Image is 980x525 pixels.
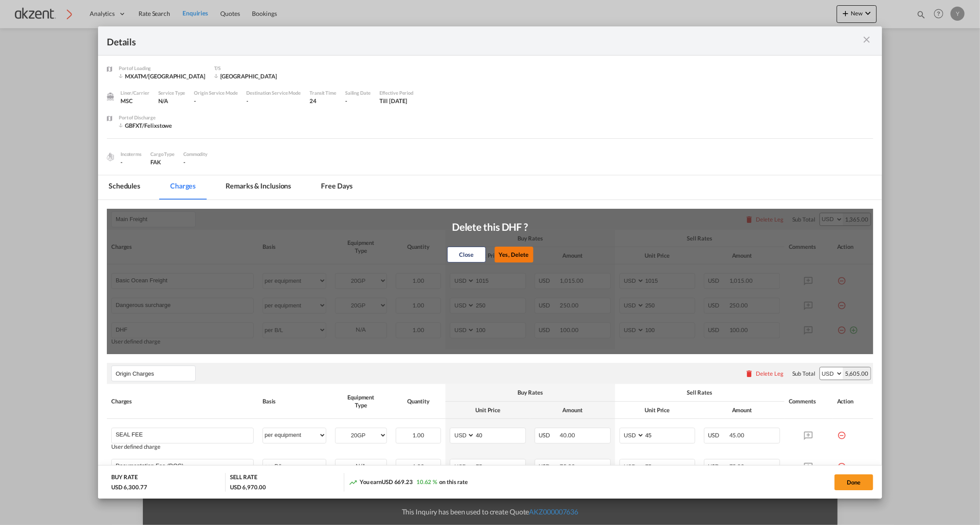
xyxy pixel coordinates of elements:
div: BUY RATE [111,473,138,483]
md-icon: icon-minus-circle-outline red-400-fg [837,459,846,468]
div: Cargo Type [150,150,175,158]
input: 75 [645,459,695,473]
button: Done [834,474,873,490]
div: Charges [111,397,254,405]
div: Commodity [183,150,208,158]
span: USD [708,432,728,439]
md-tab-item: Free days [310,175,363,200]
input: Leg Name [116,367,195,380]
md-pagination-wrapper: Use the left and right arrow keys to navigate between tabs [98,175,372,200]
div: Port of Loading [119,64,205,72]
div: FAK [150,158,175,166]
th: Action [833,384,873,418]
div: Equipment Type [335,393,387,409]
div: Transit Time [310,89,336,97]
md-tab-item: Schedules [98,175,151,200]
md-icon: icon-trending-up [349,478,357,487]
span: N/A [158,97,168,104]
span: - [183,159,186,166]
md-tab-item: Remarks & Inclusions [215,175,302,200]
div: Port of Discharge [119,114,189,122]
div: T/S [214,64,284,72]
div: USD 6,970.00 [230,483,266,491]
span: USD [708,463,728,470]
div: 5,605.00 [843,367,871,380]
th: Unit Price [445,402,530,419]
div: Till 24 Oct 2025 [379,97,407,105]
span: 75.00 [560,463,576,470]
md-input-container: SEAL FEE [112,428,253,441]
div: User defined charge [111,444,254,450]
img: cargo.png [106,152,115,162]
span: 40.00 [560,432,576,439]
div: USD 6,300.77 [111,483,147,491]
div: Origin Service Mode [194,89,237,97]
button: Yes, Delete [495,247,533,262]
th: Unit Price [615,402,700,419]
input: Charge Name [116,428,253,441]
select: per equipment [263,428,326,442]
md-icon: icon-delete [745,369,754,378]
span: USD 669.23 [382,478,413,485]
p: Delete this DHF ? [452,220,528,234]
th: Amount [530,402,615,419]
button: Close [447,247,486,262]
md-dialog: Port of Loading ... [98,26,882,499]
div: Buy Rates [450,388,610,396]
input: Charge Name [116,459,253,473]
div: MXATM/Altamira [119,72,205,80]
div: Quantity [396,397,441,405]
div: Liner/Carrier [120,89,149,97]
span: 45.00 [729,432,745,439]
div: - [194,97,237,105]
div: MSC [120,97,149,105]
div: GBFXT/Felixstowe [119,122,189,129]
span: 75.00 [729,463,745,470]
input: 45 [645,428,695,441]
th: Amount [699,402,784,419]
div: - [120,158,142,166]
div: Sell Rates [619,388,780,396]
span: 10.62 % [416,478,437,485]
div: Service Type [158,89,186,97]
span: USD [539,463,559,470]
div: Details [107,35,797,46]
div: - [247,97,301,105]
div: Effective Period [379,89,413,97]
div: Incoterms [120,150,142,158]
span: 1.00 [412,432,424,439]
select: per B/L [263,459,326,473]
span: USD [539,432,559,439]
md-tab-item: Charges [160,175,206,200]
div: 24 [310,97,336,105]
div: Delete Leg [756,370,783,377]
span: 1.00 [412,463,424,470]
div: You earn on this rate [349,478,468,487]
div: N/A [335,459,386,473]
input: 75 [475,459,525,473]
div: Basis [262,397,326,405]
div: Destination Service Mode [247,89,301,97]
md-icon: icon-close m-3 fg-AAA8AD cursor [861,34,872,45]
div: SELL RATE [230,473,257,483]
input: 40 [475,428,525,441]
div: - [345,97,371,105]
div: Sailing Date [345,89,371,97]
button: Delete Leg [745,370,783,377]
md-input-container: Documentation Fee (DOC) [112,459,253,473]
th: Comments [784,384,833,418]
div: Sub Total [792,370,815,377]
md-icon: icon-minus-circle-outline red-400-fg [837,428,846,436]
div: ANTWERP [214,72,284,80]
